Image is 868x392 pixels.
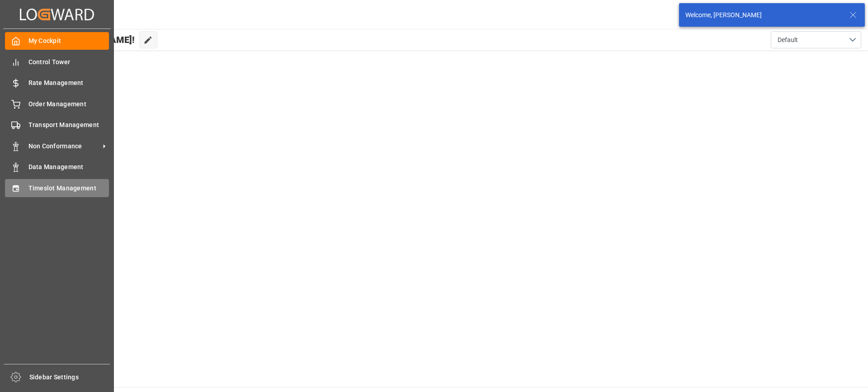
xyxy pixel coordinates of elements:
[771,31,861,48] button: open menu
[5,53,109,71] a: Control Tower
[28,57,109,67] span: Control Tower
[28,78,109,88] span: Rate Management
[28,184,109,193] span: Timeslot Management
[28,162,109,172] span: Data Management
[5,179,109,197] a: Timeslot Management
[28,99,109,109] span: Order Management
[778,35,798,45] span: Default
[685,10,841,20] div: Welcome, [PERSON_NAME]
[28,120,109,130] span: Transport Management
[28,142,100,151] span: Non Conformance
[28,36,109,46] span: My Cockpit
[5,116,109,134] a: Transport Management
[38,31,135,48] span: Hello [PERSON_NAME]!
[29,373,110,382] span: Sidebar Settings
[5,95,109,113] a: Order Management
[5,32,109,50] a: My Cockpit
[5,74,109,92] a: Rate Management
[5,158,109,176] a: Data Management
